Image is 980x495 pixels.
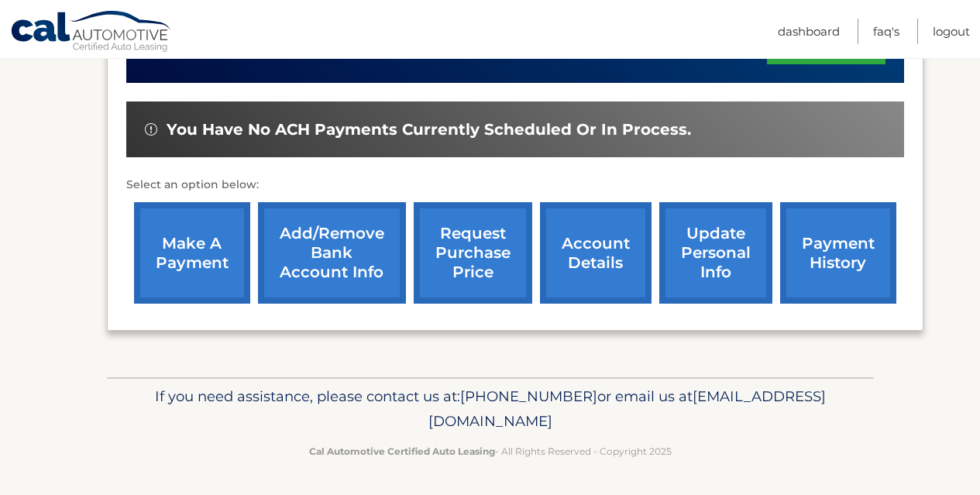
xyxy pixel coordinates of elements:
a: make a payment [134,202,250,304]
strong: Cal Automotive Certified Auto Leasing [309,445,495,457]
a: request purchase price [414,202,532,304]
a: Dashboard [778,19,840,44]
a: FAQ's [873,19,899,44]
a: payment history [780,202,896,304]
a: Cal Automotive [10,10,173,55]
img: alert-white.svg [145,123,157,136]
p: If you need assistance, please contact us at: or email us at [117,384,864,434]
span: [EMAIL_ADDRESS][DOMAIN_NAME] [428,387,826,430]
p: Select an option below: [126,176,904,194]
a: account details [540,202,652,304]
p: - All Rights Reserved - Copyright 2025 [117,443,864,459]
a: Add/Remove bank account info [258,202,406,304]
a: update personal info [659,202,772,304]
span: You have no ACH payments currently scheduled or in process. [167,120,691,139]
a: Logout [933,19,970,44]
span: [PHONE_NUMBER] [460,387,597,405]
